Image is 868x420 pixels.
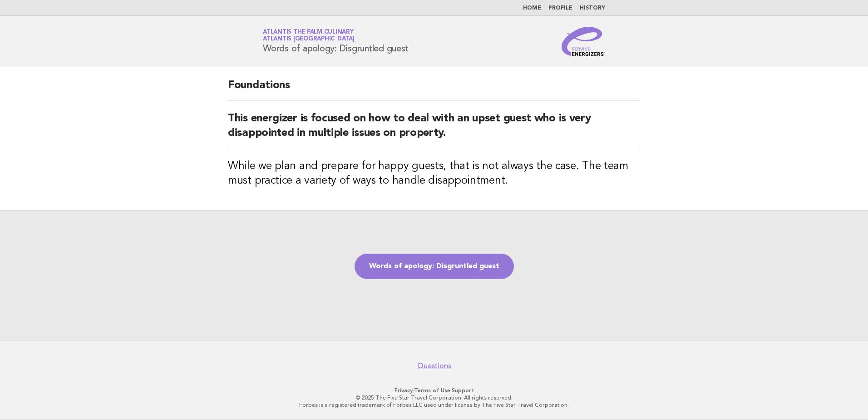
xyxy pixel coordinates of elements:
a: Questions [417,361,451,370]
p: © 2025 The Five Star Travel Corporation. All rights reserved. [156,394,712,401]
a: Privacy [395,387,413,394]
p: · · [156,387,712,394]
a: Atlantis The Palm CulinaryAtlantis [GEOGRAPHIC_DATA] [263,29,355,42]
span: Atlantis [GEOGRAPHIC_DATA] [263,36,355,42]
p: Forbes is a registered trademark of Forbes LLC used under license by The Five Star Travel Corpora... [156,401,712,409]
h1: Words of apology: Disgruntled guest [263,30,408,53]
h2: Foundations [228,78,640,100]
a: Support [452,387,474,394]
img: Service Energizers [562,27,605,56]
a: Profile [548,5,572,11]
a: Words of apology: Disgruntled guest [355,254,514,279]
a: Terms of Use [414,387,450,394]
a: Home [523,5,541,11]
a: History [580,5,605,11]
h3: While we plan and prepare for happy guests, that is not always the case. The team must practice a... [228,159,640,188]
h2: This energizer is focused on how to deal with an upset guest who is very disappointed in multiple... [228,111,640,148]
